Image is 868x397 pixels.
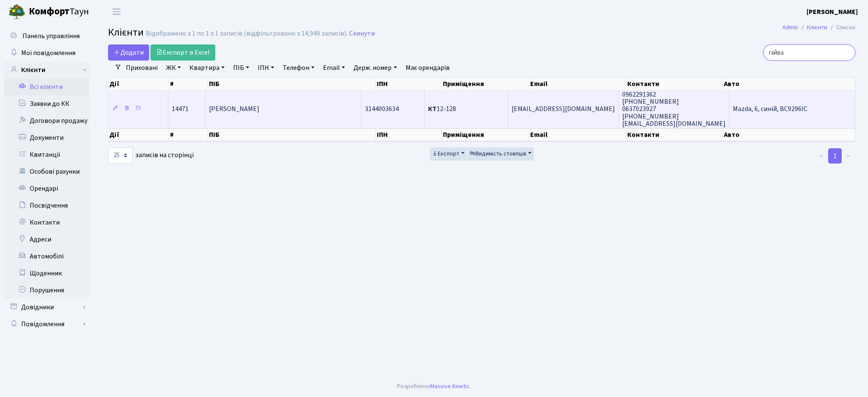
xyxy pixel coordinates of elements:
[108,128,169,141] th: Дії
[807,23,827,32] a: Клієнти
[733,105,807,114] span: Mazda, 6, синій, ВС9296ІС
[21,48,75,58] span: Мої повідомлення
[108,44,149,61] a: Додати
[108,147,194,164] label: записів на сторінці
[402,61,453,75] a: Має орендарів
[4,197,89,214] a: Посвідчення
[442,78,529,90] th: Приміщення
[723,78,855,90] th: Авто
[4,316,89,333] a: Повідомлення
[4,163,89,180] a: Особові рахунки
[279,61,318,75] a: Телефон
[106,5,127,19] button: Переключити навігацію
[807,7,858,17] a: [PERSON_NAME]
[376,78,442,90] th: ІПН
[108,78,169,90] th: Дії
[828,148,842,164] a: 1
[763,44,855,61] input: Пошук...
[4,180,89,197] a: Орендарі
[172,105,189,114] span: 14471
[208,78,376,90] th: ПІБ
[430,382,470,391] a: Massive Kinetic
[122,61,161,75] a: Приховані
[428,105,437,114] b: КТ
[512,105,615,114] span: [EMAIL_ADDRESS][DOMAIN_NAME]
[622,90,726,128] span: 0962291362 [PHONE_NUMBER] 0637023927 [PHONE_NUMBER] [EMAIL_ADDRESS][DOMAIN_NAME]
[169,78,208,90] th: #
[4,248,89,265] a: Автомобілі
[397,382,471,391] div: Розроблено .
[428,105,456,114] span: 12-128
[209,105,259,114] span: [PERSON_NAME]
[4,95,89,112] a: Заявки до КК
[4,112,89,129] a: Договори продажу
[349,30,375,38] a: Скинути
[29,5,70,18] b: Комфорт
[430,147,467,161] button: Експорт
[146,30,348,38] div: Відображено з 1 по 1 з 1 записів (відфільтровано з 14,949 записів).
[169,128,208,141] th: #
[827,23,855,32] li: Список
[4,282,89,299] a: Порушення
[4,78,89,95] a: Всі клієнти
[782,23,798,32] a: Admin
[365,105,399,114] span: 3144003634
[4,265,89,282] a: Щоденник
[350,61,400,75] a: Держ. номер
[186,61,228,75] a: Квартира
[29,5,89,19] span: Таун
[108,25,144,40] span: Клієнти
[4,129,89,146] a: Документи
[254,61,278,75] a: ІПН
[529,78,626,90] th: Email
[4,231,89,248] a: Адреси
[4,299,89,316] a: Довідники
[22,31,80,41] span: Панель управління
[4,28,89,44] a: Панель управління
[4,61,89,78] a: Клієнти
[208,128,376,141] th: ПІБ
[230,61,253,75] a: ПІБ
[150,44,215,61] a: Експорт в Excel
[467,147,534,161] button: Видимість стовпців
[108,147,133,164] select: записів на сторінці
[470,150,526,158] span: Видимість стовпців
[529,128,626,141] th: Email
[723,128,855,141] th: Авто
[4,214,89,231] a: Контакти
[114,48,144,57] span: Додати
[807,7,858,17] b: [PERSON_NAME]
[432,150,459,158] span: Експорт
[320,61,348,75] a: Email
[442,128,529,141] th: Приміщення
[8,3,25,20] img: logo.png
[4,146,89,163] a: Квитанції
[4,44,89,61] a: Мої повідомлення
[626,128,723,141] th: Контакти
[626,78,723,90] th: Контакти
[770,19,868,36] nav: breadcrumb
[163,61,184,75] a: ЖК
[376,128,442,141] th: ІПН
